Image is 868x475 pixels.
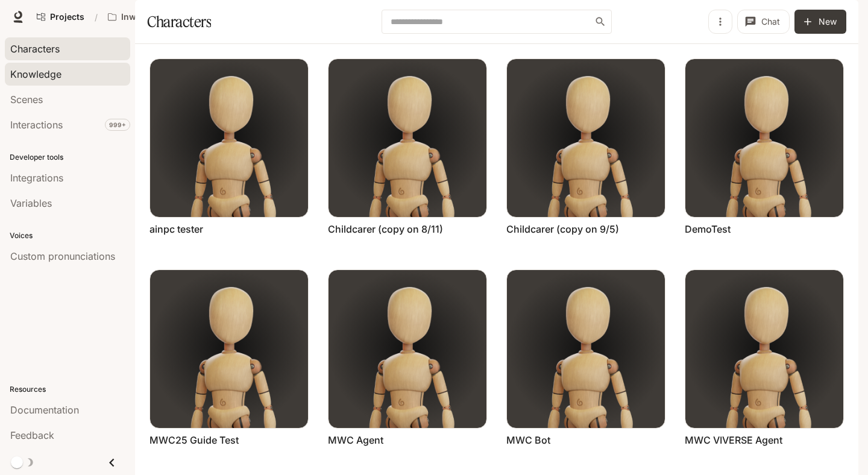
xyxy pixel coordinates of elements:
a: Childcarer (copy on 8/11) [328,222,443,236]
img: DemoTest [685,59,843,217]
button: Open workspace menu [102,5,207,29]
a: ainpc tester [149,222,203,236]
button: Chat [737,10,790,34]
img: MWC VIVERSE Agent [685,270,843,428]
a: DemoTest [685,222,731,236]
div: / [90,11,102,24]
a: MWC VIVERSE Agent [685,433,782,447]
span: Projects [50,12,84,22]
h1: Characters [147,10,211,34]
img: Childcarer (copy on 9/5) [507,59,665,217]
a: Childcarer (copy on 9/5) [506,222,619,236]
img: MWC Agent [329,270,486,428]
img: Childcarer (copy on 8/11) [329,59,486,217]
img: MWC Bot [507,270,665,428]
img: ainpc tester [150,59,308,217]
p: Inworld_AI_Demos [121,12,189,22]
a: MWC Agent [328,433,383,447]
img: MWC25 Guide Test [150,270,308,428]
a: MWC25 Guide Test [149,433,239,447]
a: MWC Bot [506,433,550,447]
a: Go to projects [31,5,90,29]
button: New [794,10,846,34]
